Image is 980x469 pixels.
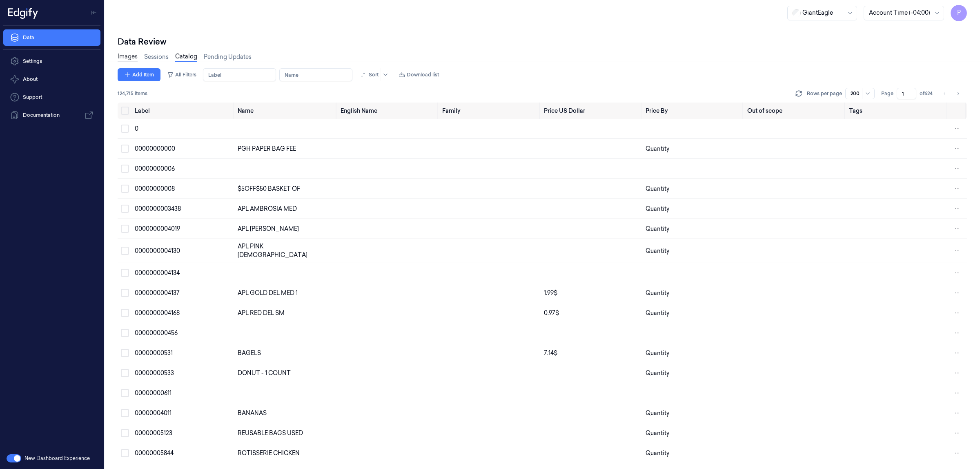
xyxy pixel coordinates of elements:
[135,449,174,457] span: 00000005844
[121,449,129,457] button: Select row
[646,369,669,377] span: Quantity
[846,103,947,119] th: Tags
[939,88,964,99] nav: pagination
[121,247,129,255] button: Select row
[807,90,842,97] p: Rows per page
[135,309,180,317] span: 0000000004168
[238,449,300,457] span: ROTISSERIE CHICKEN
[646,185,669,192] span: Quantity
[238,409,267,417] span: BANANAS
[238,225,299,232] span: APL [PERSON_NAME]
[279,68,352,81] input: Name
[3,107,100,123] a: Documentation
[135,125,138,132] span: 0
[3,53,100,69] a: Settings
[646,247,669,255] span: Quantity
[135,225,180,232] span: 0000000004019
[135,289,180,297] span: 0000000004137
[646,145,669,152] span: Quantity
[121,289,129,297] button: Select row
[135,205,181,212] span: 0000000003438
[118,90,147,97] span: 124,715 items
[238,369,291,377] span: DONUT - 1 COUNT
[238,243,307,259] span: APL PINK [DEMOGRAPHIC_DATA]
[544,289,557,297] span: 1.99 $
[744,103,846,119] th: Out of scope
[135,329,178,337] span: 000000000456
[952,88,964,99] button: Go to next page
[646,205,669,212] span: Quantity
[135,369,174,377] span: 00000000533
[135,185,175,192] span: 00000000008
[238,289,298,297] span: APL GOLD DEL MED 1
[881,90,893,97] span: Page
[439,103,541,119] th: Family
[121,205,129,213] button: Select row
[87,6,100,19] button: Toggle Navigation
[238,145,296,152] span: PGH PAPER BAG FEE
[135,349,173,357] span: 00000000531
[234,103,337,119] th: Name
[646,429,669,437] span: Quantity
[204,53,252,61] a: Pending Updates
[203,68,276,81] input: Label
[135,145,175,152] span: 00000000000
[135,389,171,397] span: 00000000611
[144,53,169,61] a: Sessions
[642,103,744,119] th: Price By
[541,103,642,119] th: Price US Dollar
[121,107,129,115] button: Select all
[135,247,180,255] span: 0000000004130
[118,68,160,81] button: Add Item
[121,225,129,233] button: Select row
[238,205,297,212] span: APL AMBROSIA MED
[118,52,138,62] a: Images
[646,409,669,417] span: Quantity
[175,52,197,62] a: Catalog
[238,429,303,437] span: REUSABLE BAGS USED
[135,429,172,437] span: 00000005123
[121,349,129,357] button: Select row
[646,225,669,232] span: Quantity
[121,369,129,377] button: Select row
[164,68,200,81] button: All Filters
[951,5,967,21] button: P
[337,103,439,119] th: English Name
[121,389,129,397] button: Select row
[544,349,557,357] span: 7.14 $
[121,329,129,337] button: Select row
[131,103,234,119] th: Label
[3,29,100,46] a: Data
[135,269,180,277] span: 0000000004134
[395,68,442,81] button: Download list
[135,165,175,172] span: 00000000006
[646,449,669,457] span: Quantity
[544,309,559,317] span: 0.97 $
[238,309,285,317] span: APL RED DEL SM
[121,269,129,277] button: Select row
[121,125,129,133] button: Select row
[118,36,967,47] div: Data Review
[238,349,261,357] span: BAGELS
[121,145,129,153] button: Select row
[121,429,129,437] button: Select row
[135,409,171,417] span: 00000004011
[121,409,129,417] button: Select row
[646,289,669,297] span: Quantity
[3,89,100,105] a: Support
[920,90,933,97] span: of 624
[121,185,129,193] button: Select row
[3,71,100,87] button: About
[646,349,669,357] span: Quantity
[121,309,129,317] button: Select row
[646,309,669,317] span: Quantity
[238,185,300,192] span: $5OFF$50 BASKET OF
[121,165,129,173] button: Select row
